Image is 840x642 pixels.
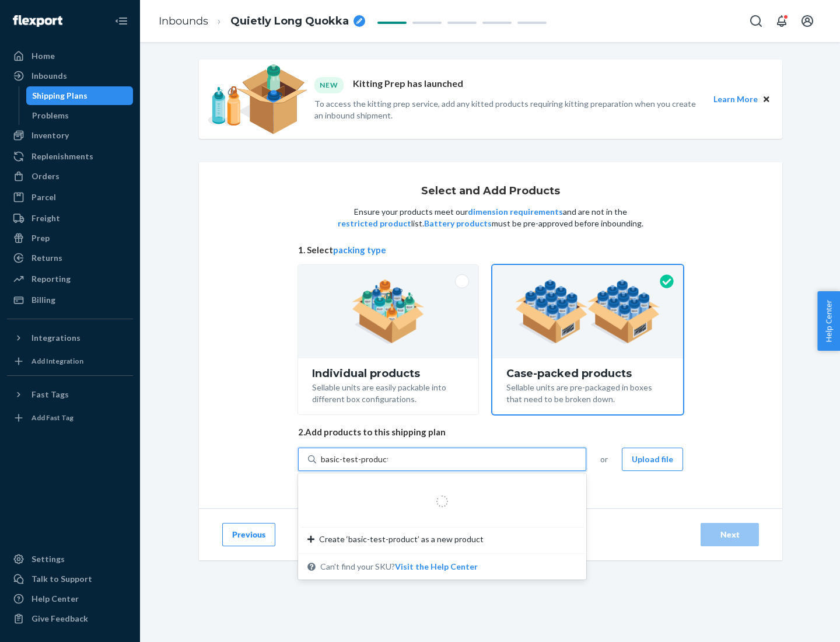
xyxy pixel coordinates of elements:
[515,280,660,344] img: case-pack.59cecea509d18c883b923b81aeac6d0b.png
[713,93,758,106] button: Learn More
[13,15,62,27] img: Flexport logo
[32,130,69,141] div: Inventory
[7,47,133,65] a: Home
[26,86,134,105] a: Shipping Plans
[338,218,411,229] button: restricted product
[353,77,463,93] p: Kitting Prep has launched
[7,126,133,145] a: Inventory
[701,523,759,546] button: Next
[32,553,65,565] div: Settings
[7,329,133,347] button: Integrations
[770,9,793,33] button: Open notifications
[32,252,62,264] div: Returns
[7,570,133,588] a: Talk to Support
[32,110,69,121] div: Problems
[7,609,133,628] button: Give Feedback
[506,379,669,405] div: Sellable units are pre-packaged in boxes that need to be broken down.
[26,106,134,125] a: Problems
[600,453,608,465] span: or
[32,389,69,400] div: Fast Tags
[32,70,67,82] div: Inbounds
[7,352,133,371] a: Add Integration
[32,294,55,306] div: Billing
[312,368,464,379] div: Individual products
[622,448,683,471] button: Upload file
[32,90,87,102] div: Shipping Plans
[7,589,133,608] a: Help Center
[298,244,683,256] span: 1. Select
[395,561,478,573] button: Create ‘basic-test-product’ as a new productCan't find your SKU?
[796,9,819,33] button: Open account menu
[32,413,73,423] div: Add Fast Tag
[506,368,669,379] div: Case-packed products
[222,523,275,546] button: Previous
[32,593,79,605] div: Help Center
[110,9,133,33] button: Close Navigation
[744,9,768,33] button: Open Search Box
[7,270,133,288] a: Reporting
[7,385,133,404] button: Fast Tags
[32,191,56,203] div: Parcel
[32,356,83,366] div: Add Integration
[319,533,484,545] span: Create ‘basic-test-product’ as a new product
[760,93,773,106] button: Close
[7,229,133,247] a: Prep
[32,151,93,162] div: Replenishments
[32,232,50,244] div: Prep
[337,206,645,229] p: Ensure your products meet our and are not in the list. must be pre-approved before inbounding.
[32,573,92,585] div: Talk to Support
[352,280,425,344] img: individual-pack.facf35554cb0f1810c75b2bd6df2d64e.png
[230,14,349,29] span: Quietly Long Quokka
[7,188,133,207] a: Parcel
[32,170,60,182] div: Orders
[320,561,478,573] span: Can't find your SKU?
[7,291,133,309] a: Billing
[298,426,683,438] span: 2. Add products to this shipping plan
[7,167,133,186] a: Orders
[424,218,492,229] button: Battery products
[314,98,703,121] p: To access the kitting prep service, add any kitted products requiring kitting preparation when yo...
[7,147,133,166] a: Replenishments
[468,206,563,218] button: dimension requirements
[7,409,133,427] a: Add Fast Tag
[32,50,55,62] div: Home
[32,332,80,344] div: Integrations
[7,550,133,568] a: Settings
[159,15,208,27] a: Inbounds
[7,209,133,228] a: Freight
[321,453,388,465] input: Create ‘basic-test-product’ as a new productCan't find your SKU?Visit the Help Center
[149,4,374,39] ol: breadcrumbs
[32,273,71,285] div: Reporting
[7,249,133,267] a: Returns
[32,613,88,624] div: Give Feedback
[710,529,749,540] div: Next
[7,67,133,85] a: Inbounds
[314,77,344,93] div: NEW
[312,379,464,405] div: Sellable units are easily packable into different box configurations.
[421,186,560,197] h1: Select and Add Products
[817,291,840,351] button: Help Center
[333,244,386,256] button: packing type
[32,212,60,224] div: Freight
